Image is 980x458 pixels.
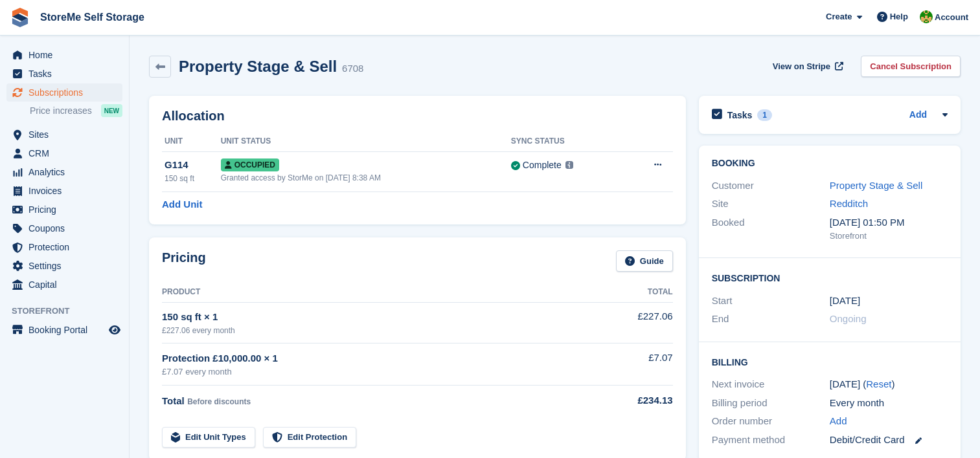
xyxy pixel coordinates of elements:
img: StorMe [920,10,933,23]
div: Site [712,197,830,212]
a: menu [6,46,122,64]
a: Add [909,108,927,123]
div: Complete [523,158,562,172]
div: Payment method [712,433,830,448]
div: Start [712,294,830,309]
th: Product [162,282,595,303]
a: menu [6,219,122,237]
span: Pricing [28,201,106,219]
span: Tasks [28,65,106,83]
th: Unit [162,131,221,152]
span: CRM [28,144,106,162]
a: menu [6,238,122,256]
a: menu [6,276,122,294]
time: 2022-07-21 23:00:00 UTC [830,294,860,309]
div: Protection £10,000.00 × 1 [162,351,595,366]
a: Price increases NEW [30,104,122,118]
span: Price increases [30,105,92,117]
a: Reset [866,378,891,389]
a: Cancel Subscription [861,56,961,77]
span: Booking Portal [28,321,106,339]
span: Home [28,46,106,64]
div: Booked [712,215,830,243]
a: Edit Protection [263,427,356,448]
a: menu [6,163,122,181]
div: Next invoice [712,377,830,392]
img: stora-icon-8386f47178a22dfd0bd8f6a31ec36ba5ce8667c1dd55bd0f319d3a0aa187defe.svg [10,8,30,27]
a: menu [6,65,122,83]
div: Granted access by StorMe on [DATE] 8:38 AM [221,172,511,184]
span: Total [162,395,185,406]
div: £7.07 every month [162,365,595,378]
a: menu [6,83,122,102]
div: Every month [830,396,948,411]
span: Sites [28,125,106,144]
a: StoreMe Self Storage [35,6,150,28]
div: Billing period [712,396,830,411]
span: View on Stripe [773,60,830,73]
a: Guide [616,250,673,272]
a: menu [6,182,122,200]
span: Subscriptions [28,83,106,102]
div: 150 sq ft [165,173,221,184]
span: Account [935,11,968,24]
span: Occupied [221,158,279,171]
div: [DATE] 01:50 PM [830,215,948,230]
div: £234.13 [595,393,673,408]
h2: Allocation [162,109,673,124]
div: [DATE] ( ) [830,377,948,392]
div: G114 [165,158,221,173]
span: Coupons [28,219,106,237]
div: Debit/Credit Card [830,433,948,448]
h2: Property Stage & Sell [179,58,337,75]
div: 150 sq ft × 1 [162,310,595,325]
div: End [712,312,830,327]
div: NEW [101,104,122,117]
span: Invoices [28,182,106,200]
a: menu [6,321,122,339]
span: Analytics [28,163,106,181]
a: Preview store [107,322,122,338]
div: Customer [712,179,830,193]
h2: Billing [712,355,948,368]
span: Protection [28,238,106,256]
a: menu [6,144,122,162]
span: Before discounts [187,397,251,406]
th: Sync Status [511,131,624,152]
span: Ongoing [830,313,867,324]
div: £227.06 every month [162,325,595,336]
a: Edit Unit Types [162,427,255,448]
h2: Subscription [712,271,948,284]
span: Capital [28,276,106,294]
a: menu [6,201,122,219]
a: Property Stage & Sell [830,180,922,191]
a: menu [6,125,122,144]
td: £7.07 [595,343,673,386]
a: menu [6,257,122,275]
th: Total [595,282,673,303]
div: Order number [712,414,830,429]
h2: Booking [712,158,948,169]
img: icon-info-grey-7440780725fd019a000dd9b08b2336e03edf1995a4989e88bcd33f0948082b44.svg [565,161,573,169]
a: Add Unit [162,197,202,212]
div: 6708 [342,61,363,76]
span: Settings [28,257,106,275]
td: £227.06 [595,302,673,343]
span: Create [826,10,852,23]
span: Help [890,10,908,23]
a: View on Stripe [768,56,846,77]
h2: Pricing [162,250,206,272]
span: Storefront [12,305,129,318]
h2: Tasks [727,109,753,121]
a: Add [830,414,847,429]
div: Storefront [830,230,948,243]
th: Unit Status [221,131,511,152]
a: Redditch [830,198,868,209]
div: 1 [757,109,772,121]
